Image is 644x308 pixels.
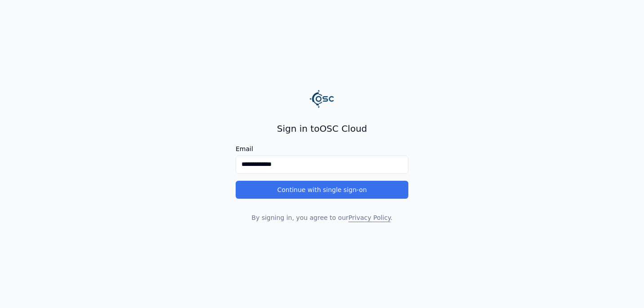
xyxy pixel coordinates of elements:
[236,181,408,199] button: Continue with single sign-on
[349,214,390,221] a: Privacy Policy
[236,146,408,152] label: Email
[236,213,408,222] p: By signing in, you agree to our .
[309,86,335,112] img: Logo
[236,122,408,135] h2: Sign in to OSC Cloud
